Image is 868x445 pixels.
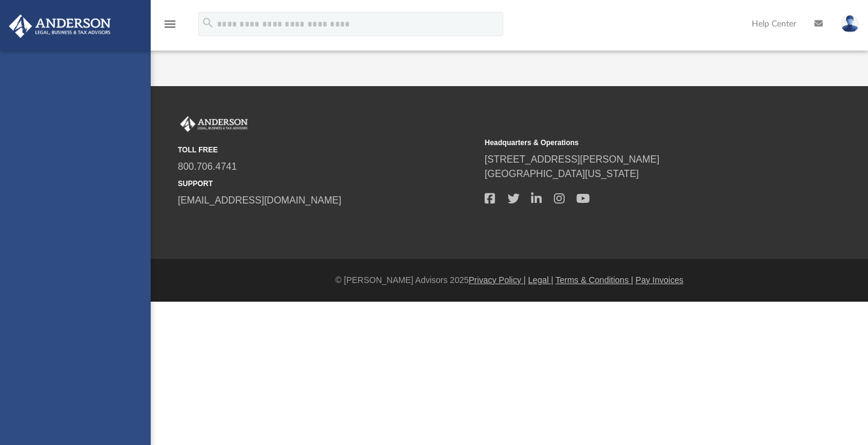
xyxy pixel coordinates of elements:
a: Terms & Conditions | [556,275,634,285]
img: Anderson Advisors Platinum Portal [5,14,115,38]
a: 800.706.4741 [178,161,237,172]
i: search [201,16,215,30]
a: [STREET_ADDRESS][PERSON_NAME] [485,154,659,164]
small: SUPPORT [178,178,476,189]
a: [EMAIL_ADDRESS][DOMAIN_NAME] [178,195,341,205]
i: menu [163,17,177,31]
div: © [PERSON_NAME] Advisors 2025 [151,274,868,287]
small: Headquarters & Operations [485,137,783,148]
img: Anderson Advisors Platinum Portal [178,116,250,132]
a: [GEOGRAPHIC_DATA][US_STATE] [485,169,639,179]
small: TOLL FREE [178,145,476,155]
img: User Pic [841,15,859,33]
a: menu [163,23,177,31]
a: Privacy Policy | [469,275,526,285]
a: Legal | [528,275,553,285]
a: Pay Invoices [635,275,683,285]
